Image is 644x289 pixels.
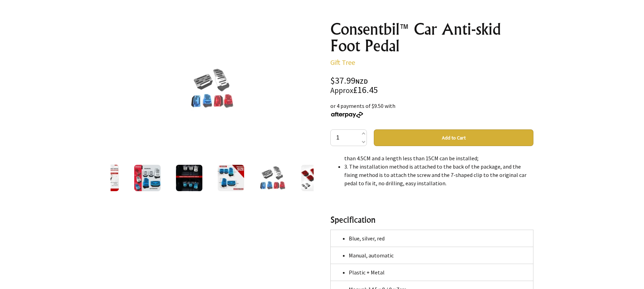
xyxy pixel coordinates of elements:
img: Consentbil™ Car Anti-skid Foot Pedal [218,165,244,191]
a: Gift Tree [330,58,355,67]
img: Consentbil™ Car Anti-skid Foot Pedal [301,165,328,191]
span: NZD [355,77,368,85]
li: Plastic + Metal [349,268,529,277]
div: $37.99 £16.45 [330,76,533,95]
img: Consentbil™ Car Anti-skid Foot Pedal [176,165,202,191]
img: Consentbil™ Car Anti-skid Foot Pedal [134,165,161,191]
small: Approx [330,86,353,95]
img: Consentbil™ Car Anti-skid Foot Pedal [190,66,234,111]
div: or 4 payments of $9.50 with [330,102,533,118]
li: Manual, automatic [349,251,529,260]
button: Add to Cart [374,129,533,146]
li: 3. The installation method is attached to the back of the package, and the fixing method is to at... [344,162,533,187]
li: Blue, silver, red [349,234,529,243]
img: Consentbil™ Car Anti-skid Foot Pedal [259,165,286,191]
img: Afterpay [330,112,364,118]
h1: Consentbil™ Car Anti-skid Foot Pedal [330,21,533,54]
h3: Specification [330,214,533,225]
